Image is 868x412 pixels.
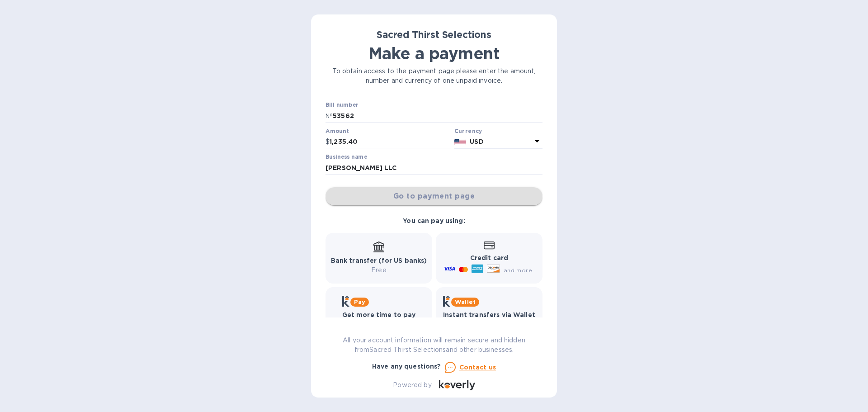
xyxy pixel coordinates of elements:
b: Get more time to pay [342,311,416,318]
p: Free [331,265,427,275]
p: To obtain access to the payment page please enter the amount, number and currency of one unpaid i... [325,66,542,85]
b: Credit card [470,254,508,261]
b: Wallet [455,298,476,305]
p: Powered by [393,380,431,390]
img: USD [454,139,467,145]
label: Business name [325,155,367,160]
b: Sacred Thirst Selections [377,29,491,40]
h1: Make a payment [325,44,542,63]
b: Have any questions? [372,363,441,370]
input: Enter business name [325,161,542,175]
p: № [325,111,333,121]
b: Bank transfer (for US banks) [331,257,427,264]
input: Enter bill number [333,109,542,123]
input: 0.00 [330,135,451,149]
b: Pay [354,298,365,305]
span: and more... [504,267,537,274]
u: Contact us [459,364,496,371]
b: Instant transfers via Wallet [443,311,535,318]
label: Bill number [325,103,358,108]
b: USD [470,138,483,145]
b: Currency [454,128,482,134]
b: You can pay using: [403,217,465,224]
label: Amount [325,128,349,134]
p: $ [325,137,330,147]
p: All your account information will remain secure and hidden from Sacred Thirst Selections and othe... [325,336,542,355]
